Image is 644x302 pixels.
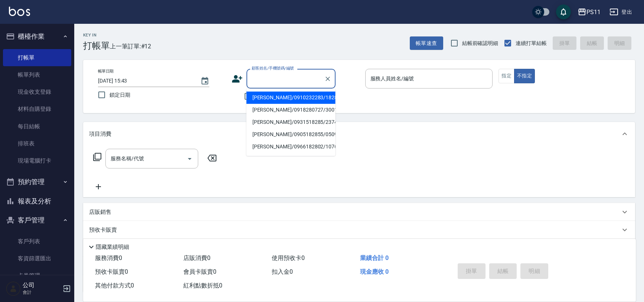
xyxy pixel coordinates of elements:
button: 報表及分析 [3,192,71,211]
button: 指定 [498,69,514,83]
h2: Key In [83,33,110,38]
a: 帳單列表 [3,66,71,83]
p: 項目消費 [89,130,111,138]
span: 紅利點數折抵 0 [183,282,222,289]
a: 排班表 [3,135,71,152]
button: PS11 [575,4,604,20]
p: 隱藏業績明細 [96,243,129,251]
button: 客戶管理 [3,211,71,230]
a: 客資篩選匯出 [3,250,71,267]
img: Logo [9,7,30,16]
span: 扣入金 0 [272,268,293,275]
a: 現場電腦打卡 [3,152,71,169]
a: 卡券管理 [3,267,71,284]
a: 打帳單 [3,49,71,66]
button: 登出 [607,5,635,19]
span: 服務消費 0 [95,254,122,261]
p: 店販銷售 [89,208,111,216]
label: 顧客姓名/手機號碼/編號 [252,65,294,71]
div: PS11 [586,7,601,17]
h5: 公司 [23,282,61,289]
span: 業績合計 0 [360,254,389,261]
span: 預收卡販賣 0 [95,268,128,275]
li: [PERSON_NAME]/0910232283/1828 [246,91,336,104]
span: 上一筆訂單:#12 [110,42,151,51]
p: 預收卡販賣 [89,226,117,234]
div: 預收卡販賣 [83,221,635,239]
div: 項目消費 [83,122,635,146]
button: save [556,4,571,19]
span: 會員卡販賣 0 [183,268,216,275]
a: 客戶列表 [3,233,71,250]
span: 其他付款方式 0 [95,282,134,289]
li: [PERSON_NAME]/0931518285/2374 [246,116,336,128]
button: 不指定 [514,69,535,83]
span: 連續打單結帳 [516,39,547,47]
button: Clear [323,74,333,84]
button: 預約管理 [3,172,71,192]
li: [PERSON_NAME]/0918280727/3001 [246,104,336,116]
button: Open [184,153,196,165]
li: [PERSON_NAME]/0905182855/0509 [246,128,336,141]
p: 會計 [23,289,61,296]
span: 現金應收 0 [360,268,389,275]
span: 結帳前確認明細 [462,39,498,47]
button: 櫃檯作業 [3,27,71,46]
div: 店販銷售 [83,203,635,221]
a: 材料自購登錄 [3,100,71,118]
label: 帳單日期 [98,68,114,74]
a: 每日結帳 [3,118,71,135]
li: [PERSON_NAME]/0966182802/1076 [246,141,336,153]
h3: 打帳單 [83,41,110,51]
span: 店販消費 0 [183,254,210,261]
a: 現金收支登錄 [3,83,71,100]
span: 鎖定日期 [109,91,130,99]
input: YYYY/MM/DD hh:mm [98,75,193,87]
img: Person [6,281,21,296]
button: 帳單速查 [410,36,443,50]
button: Choose date, selected date is 2025-09-07 [196,72,214,90]
div: 使用預收卡 [83,239,635,257]
span: 使用預收卡 0 [272,254,305,261]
